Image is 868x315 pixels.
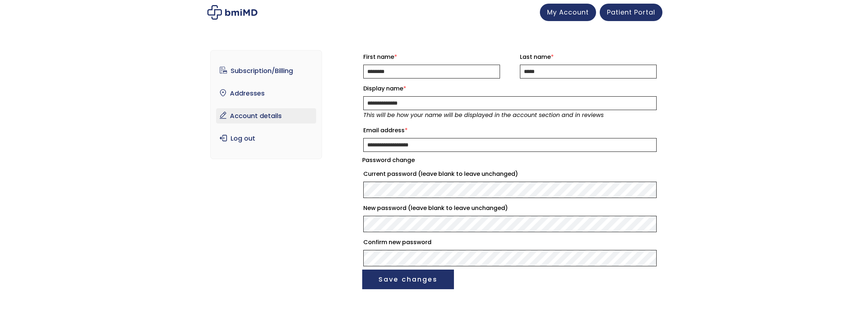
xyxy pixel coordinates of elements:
[216,108,317,124] a: Account details
[363,202,657,214] label: New password (leave blank to leave unchanged)
[363,125,657,136] label: Email address
[362,270,454,289] button: Save changes
[363,83,657,94] label: Display name
[216,131,317,146] a: Log out
[363,168,657,180] label: Current password (leave blank to leave unchanged)
[547,8,589,17] span: My Account
[363,51,500,63] label: First name
[540,4,596,21] a: My Account
[216,63,317,78] a: Subscription/Billing
[207,5,257,20] img: My account
[607,8,655,17] span: Patient Portal
[362,155,415,165] legend: Password change
[363,237,657,248] label: Confirm new password
[600,4,662,21] a: Patient Portal
[363,111,604,119] em: This will be how your name will be displayed in the account section and in reviews
[520,51,657,63] label: Last name
[210,50,322,159] nav: Account pages
[216,86,317,101] a: Addresses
